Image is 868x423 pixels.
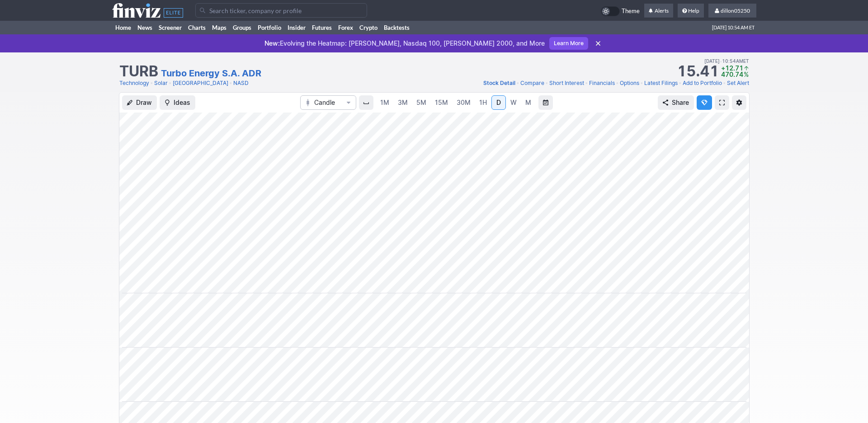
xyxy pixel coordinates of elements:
[416,99,426,106] span: 5M
[658,95,694,110] button: Share
[380,99,389,106] span: 1M
[483,80,515,86] span: Stock Detail
[376,95,393,110] a: 1M
[150,79,153,88] span: •
[479,99,487,106] span: 1H
[431,95,452,110] a: 15M
[549,37,588,50] a: Learn More
[496,99,501,106] span: D
[264,39,280,47] span: New:
[284,21,309,34] a: Insider
[727,79,749,88] a: Set Alert
[359,95,373,110] button: Interval
[601,6,640,16] a: Theme
[704,57,749,65] span: [DATE] 10:54AM ET
[136,98,152,107] span: Draw
[160,95,195,110] button: Ideas
[264,39,545,48] p: Evolving the Heatmap: [PERSON_NAME], Nasdaq 100, [PERSON_NAME] 2000, and More
[230,21,255,34] a: Groups
[161,67,261,80] a: Turbo Energy S.A. ADR
[122,95,157,110] button: Draw
[744,70,749,78] span: %
[678,4,704,18] a: Help
[712,21,755,34] span: [DATE] 10:54 AM ET
[679,79,682,88] span: •
[683,79,722,88] a: Add to Portfolio
[640,79,643,88] span: •
[309,21,335,34] a: Futures
[521,95,536,110] a: M
[174,98,190,107] span: Ideas
[677,64,719,79] strong: 15.41
[233,79,249,88] a: NASD
[721,7,750,14] span: dillon05250
[545,79,548,88] span: •
[154,79,168,88] a: Solar
[510,99,517,106] span: W
[516,79,519,88] span: •
[723,79,726,88] span: •
[708,4,756,18] a: dillon05250
[697,95,712,110] button: Explore new features
[644,79,678,88] a: Latest Filings
[520,79,544,88] a: Compare
[721,64,743,72] span: +12.71
[720,57,722,65] span: •
[672,98,689,107] span: Share
[209,21,230,34] a: Maps
[732,95,746,110] button: Chart Settings
[112,21,134,34] a: Home
[119,64,158,79] h1: TURB
[622,6,640,16] span: Theme
[134,21,156,34] a: News
[506,95,521,110] a: W
[335,21,356,34] a: Forex
[195,3,367,18] input: Search
[156,21,185,34] a: Screener
[644,80,678,86] span: Latest Filings
[314,98,342,107] span: Candle
[173,79,228,88] a: [GEOGRAPHIC_DATA]
[255,21,284,34] a: Portfolio
[185,21,209,34] a: Charts
[356,21,381,34] a: Crypto
[616,79,619,88] span: •
[119,79,149,88] a: Technology
[589,79,615,88] a: Financials
[483,79,515,88] a: Stock Detail
[453,95,475,110] a: 30M
[644,4,673,18] a: Alerts
[620,79,639,88] a: Options
[475,95,491,110] a: 1H
[525,99,531,106] span: M
[491,95,506,110] a: D
[412,95,430,110] a: 5M
[538,95,553,110] button: Range
[715,95,729,110] a: Fullscreen
[300,95,356,110] button: Chart Type
[229,79,232,88] span: •
[169,79,172,88] span: •
[721,70,743,78] span: 470.74
[398,99,408,106] span: 3M
[585,79,588,88] span: •
[549,79,584,88] a: Short Interest
[435,99,448,106] span: 15M
[381,21,413,34] a: Backtests
[457,99,471,106] span: 30M
[394,95,412,110] a: 3M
